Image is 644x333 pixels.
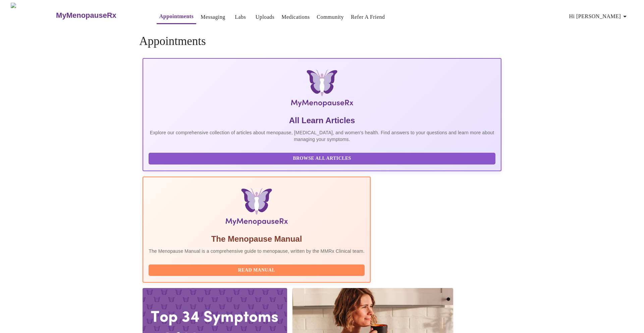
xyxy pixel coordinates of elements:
[183,188,330,228] img: Menopause Manual
[149,155,497,161] a: Browse All Articles
[56,11,116,20] h3: MyMenopauseRx
[157,10,196,24] button: Appointments
[149,248,365,254] p: The Menopause Manual is a comprehensive guide to menopause, written by the MMRx Clinical team.
[314,10,346,24] button: Community
[149,115,495,126] h5: All Learn Articles
[253,10,277,24] button: Uploads
[256,12,275,22] a: Uploads
[155,266,358,275] span: Read Manual
[198,10,228,24] button: Messaging
[201,12,225,22] a: Messaging
[235,12,246,22] a: Labs
[203,69,441,110] img: MyMenopauseRx Logo
[155,154,489,163] span: Browse All Articles
[569,12,629,21] span: Hi [PERSON_NAME]
[351,12,385,22] a: Refer a Friend
[348,10,388,24] button: Refer a Friend
[281,12,310,22] a: Medications
[149,265,365,276] button: Read Manual
[139,35,505,48] h4: Appointments
[55,4,143,27] a: MyMenopauseRx
[230,10,251,24] button: Labs
[159,12,194,21] a: Appointments
[11,3,55,28] img: MyMenopauseRx Logo
[149,267,366,273] a: Read Manual
[149,129,495,143] p: Explore our comprehensive collection of articles about menopause, [MEDICAL_DATA], and women's hea...
[279,10,312,24] button: Medications
[317,12,344,22] a: Community
[149,153,495,164] button: Browse All Articles
[149,234,365,244] h5: The Menopause Manual
[567,10,632,23] button: Hi [PERSON_NAME]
